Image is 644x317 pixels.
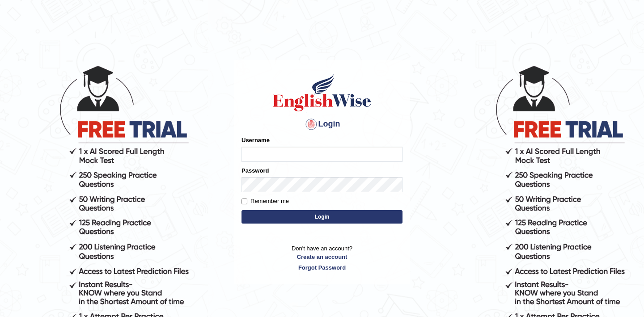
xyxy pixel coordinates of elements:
img: Logo of English Wise sign in for intelligent practice with AI [271,72,373,113]
p: Don't have an account? [241,244,402,272]
label: Username [241,136,270,144]
input: Remember me [241,199,247,204]
label: Password [241,166,269,175]
a: Forgot Password [241,263,402,272]
h4: Login [241,117,402,131]
label: Remember me [241,197,289,206]
button: Login [241,210,402,224]
a: Create an account [241,253,402,261]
